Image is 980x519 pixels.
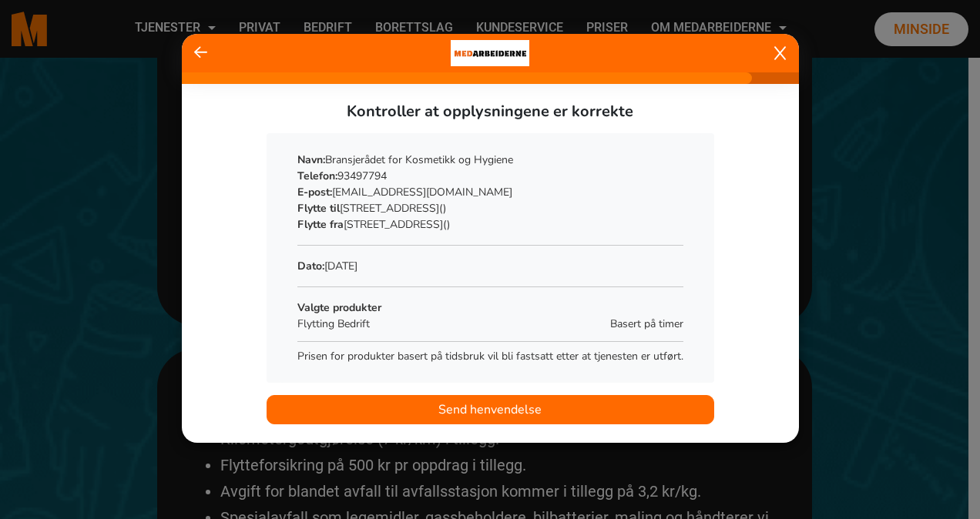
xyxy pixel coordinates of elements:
p: [DATE] [297,258,683,274]
span: Basert på timer [610,316,683,332]
b: Dato: [297,259,324,273]
b: Navn: [297,152,325,167]
p: Flytting Bedrift [297,316,522,332]
p: [STREET_ADDRESS] [297,216,683,233]
span: Send henvendelse [438,400,542,419]
b: Telefon: [297,169,337,183]
span: () [443,217,450,232]
p: [EMAIL_ADDRESS][DOMAIN_NAME] [297,184,683,200]
b: E-post: [297,185,332,199]
span: () [439,201,446,216]
b: Flytte fra [297,217,344,232]
span: Kontroller at opplysningene er korrekte [347,101,633,122]
p: Bransjerådet for Kosmetikk og Hygiene [297,152,683,168]
p: [STREET_ADDRESS] [297,200,683,216]
p: 93497794 [297,168,683,184]
b: Flytte til [297,201,340,216]
button: Send henvendelse [267,395,714,424]
p: Prisen for produkter basert på tidsbruk vil bli fastsatt etter at tjenesten er utført. [297,348,683,364]
img: bacdd172-0455-430b-bf8f-cf411a8648e0 [451,34,529,72]
b: Valgte produkter [297,300,381,315]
